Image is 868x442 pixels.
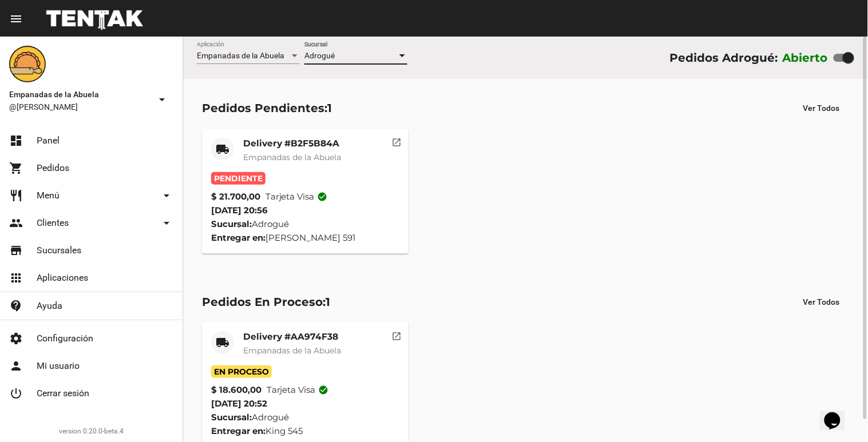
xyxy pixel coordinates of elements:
[160,216,173,230] mat-icon: arrow_drop_down
[794,98,849,118] button: Ver Todos
[211,218,252,229] strong: Sucursal:
[392,329,402,340] mat-icon: open_in_new
[211,398,267,409] span: [DATE] 20:52
[9,359,23,373] mat-icon: person
[9,87,150,101] span: Empanadas de la Abuela
[211,231,399,245] div: [PERSON_NAME] 591
[803,103,840,113] span: Ver Todos
[211,172,265,185] span: Pendiente
[820,396,857,431] iframe: chat widget
[243,152,341,162] span: Empanadas de la Abuela
[9,299,23,313] mat-icon: contact_support
[37,162,69,174] span: Pedidos
[9,387,23,400] mat-icon: power_settings_new
[202,293,330,311] div: Pedidos En Proceso:
[37,272,88,284] span: Aplicaciones
[37,135,60,146] span: Panel
[211,190,260,204] strong: $ 21.700,00
[9,425,173,437] div: version 0.20.0-beta.4
[318,192,328,202] mat-icon: check_circle
[783,49,829,67] label: Abierto
[794,292,849,312] button: Ver Todos
[243,138,341,149] mat-card-title: Delivery #B2F5B84A
[197,51,284,60] span: Empanadas de la Abuela
[9,189,23,202] mat-icon: restaurant
[326,295,330,309] span: 1
[9,216,23,230] mat-icon: people
[211,205,268,216] span: [DATE] 20:56
[267,383,329,397] span: Tarjeta visa
[211,411,399,424] div: Adrogué
[243,331,341,343] mat-card-title: Delivery #AA974F38
[9,12,23,26] mat-icon: menu
[9,46,46,82] img: f0136945-ed32-4f7c-91e3-a375bc4bb2c5.png
[803,297,840,306] span: Ver Todos
[9,134,23,148] mat-icon: dashboard
[211,425,265,436] strong: Entregar en:
[160,189,173,202] mat-icon: arrow_drop_down
[155,93,169,106] mat-icon: arrow_drop_down
[211,383,261,397] strong: $ 18.600,00
[9,271,23,285] mat-icon: apps
[392,136,402,146] mat-icon: open_in_new
[211,232,265,243] strong: Entregar en:
[9,244,23,257] mat-icon: store
[211,217,399,231] div: Adrogué
[37,360,80,372] span: Mi usuario
[37,190,60,201] span: Menú
[9,332,23,345] mat-icon: settings
[37,388,89,399] span: Cerrar sesión
[37,245,81,256] span: Sucursales
[216,142,229,156] mat-icon: local_shipping
[304,51,335,60] span: Adrogué
[37,300,62,312] span: Ayuda
[669,49,778,67] div: Pedidos Adrogué:
[216,336,229,349] mat-icon: local_shipping
[9,161,23,175] mat-icon: shopping_cart
[9,101,150,113] span: @[PERSON_NAME]
[211,365,272,378] span: En Proceso
[265,190,328,204] span: Tarjeta visa
[327,101,332,115] span: 1
[37,217,69,229] span: Clientes
[319,385,329,395] mat-icon: check_circle
[202,99,332,117] div: Pedidos Pendientes:
[211,412,252,423] strong: Sucursal:
[37,333,93,344] span: Configuración
[211,424,399,438] div: King 545
[243,345,341,356] span: Empanadas de la Abuela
